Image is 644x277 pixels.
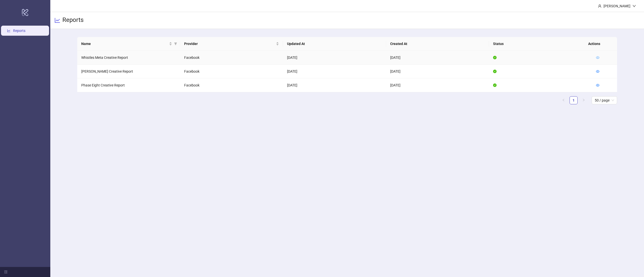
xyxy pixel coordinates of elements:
span: eye [596,70,599,73]
button: left [559,96,568,104]
td: Phase Eight Creative Report [77,78,180,92]
span: right [582,99,585,102]
span: user [598,4,601,8]
span: Provider [184,41,275,47]
th: Updated At [283,37,386,51]
span: down [632,4,636,8]
a: eye [596,83,599,87]
li: 1 [570,96,578,104]
span: filter [174,42,177,45]
span: check-circle [493,70,497,73]
td: Facebook [180,65,283,78]
a: eye [596,69,599,73]
span: menu-fold [4,270,8,274]
td: [DATE] [386,51,489,65]
h3: Reports [62,16,84,25]
a: Reports [13,29,25,33]
th: Provider [180,37,283,51]
th: Name [77,37,180,51]
div: Page Size [592,96,617,104]
span: line-chart [54,17,60,23]
td: [DATE] [283,65,386,78]
span: check-circle [493,56,497,59]
td: Facebook [180,51,283,65]
span: check-circle [493,83,497,87]
th: Actions [584,37,609,51]
th: Status [489,37,592,51]
span: filter [173,40,178,48]
td: [DATE] [386,78,489,92]
div: [PERSON_NAME] [601,3,632,9]
span: Name [81,41,168,47]
li: Previous Page [559,96,568,104]
button: right [580,96,588,104]
span: 50 / page [595,97,614,104]
td: [PERSON_NAME] Creative Report [77,65,180,78]
a: eye [596,56,599,60]
th: Created At [386,37,489,51]
span: eye [596,83,599,87]
td: [DATE] [386,65,489,78]
td: [DATE] [283,51,386,65]
a: 1 [570,97,577,104]
li: Next Page [580,96,588,104]
td: Whistles Meta Creative Report [77,51,180,65]
span: left [562,99,565,102]
td: [DATE] [283,78,386,92]
td: Facebook [180,78,283,92]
